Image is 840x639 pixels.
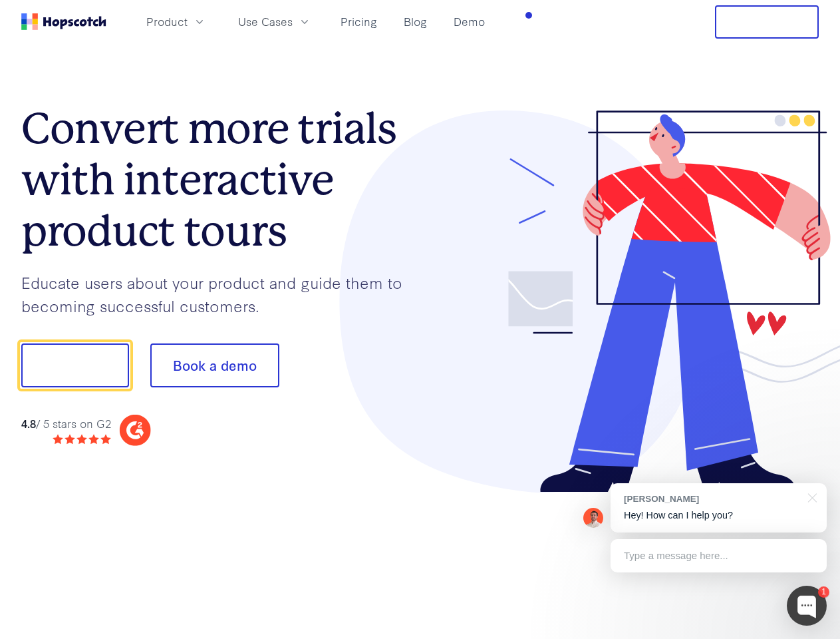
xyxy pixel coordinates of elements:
button: Book a demo [150,343,279,387]
button: Product [138,11,214,33]
button: Show me! [21,343,129,387]
div: [PERSON_NAME] [624,493,800,505]
strong: 4.8 [21,415,36,431]
img: Mark Spera [583,508,603,528]
button: Free Trial [715,5,819,39]
button: Use Cases [230,11,319,33]
a: Demo [448,11,490,33]
div: / 5 stars on G2 [21,415,111,432]
p: Hey! How can I help you? [624,509,813,523]
h1: Convert more trials with interactive product tours [21,103,420,256]
p: Educate users about your product and guide them to becoming successful customers. [21,271,420,317]
a: Pricing [335,11,382,33]
span: Use Cases [238,13,293,30]
div: 1 [818,586,829,598]
span: Product [146,13,188,30]
div: Type a message here... [611,539,827,572]
a: Blog [398,11,432,33]
a: Home [21,13,106,30]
